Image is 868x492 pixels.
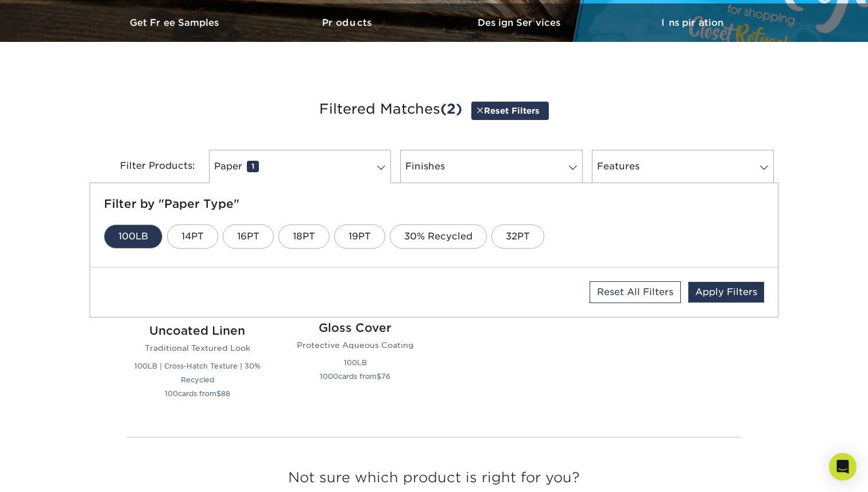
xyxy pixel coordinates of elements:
small: cards from [320,372,390,381]
span: $ [216,389,221,398]
a: Get Free Samples [90,3,262,42]
span: 100 [165,389,178,398]
a: 16PT [223,224,274,249]
a: Gloss Cover Postcards Gloss Cover Protective Aqueous Coating 100LB 1000cards from$76 [290,224,420,413]
a: 100LB [104,224,162,249]
a: Products [262,3,434,42]
span: 1000 [320,372,338,381]
p: Traditional Textured Look [132,342,262,354]
small: 100LB | Cross-Hatch Texture | 30% Recycled [134,362,261,384]
span: $ [377,372,381,381]
a: Reset Filters [471,102,549,119]
a: 18PT [278,224,330,249]
a: Paper1 [209,150,391,183]
h2: Uncoated Linen [132,324,262,338]
a: Features [592,150,774,183]
h3: Design Services [434,17,606,28]
span: 1 [247,161,259,172]
small: cards from [165,389,230,398]
iframe: Google Customer Reviews [3,457,98,488]
h3: Inspiration [606,17,778,28]
a: Inspiration [606,3,778,42]
h3: Products [262,17,434,28]
span: 88 [221,389,230,398]
p: Protective Aqueous Coating [290,339,420,351]
a: 19PT [334,224,385,249]
a: Apply Filters [688,282,764,303]
a: Finishes [400,150,582,183]
small: 100LB [344,358,367,367]
a: Design Services [434,3,606,42]
h3: Get Free Samples [90,17,262,28]
h2: Gloss Cover [290,321,420,335]
h3: Filtered Matches [98,83,770,136]
a: 14PT [167,224,218,249]
a: 32PT [491,224,544,249]
a: 30% Recycled [390,224,487,249]
span: (2) [440,100,462,117]
div: Open Intercom Messenger [829,453,857,481]
a: Uncoated Linen Postcards Uncoated Linen Traditional Textured Look 100LB | Cross-Hatch Texture | 3... [132,224,262,413]
span: 76 [381,372,390,381]
a: Reset All Filters [590,281,681,303]
h5: Filter by "Paper Type" [104,197,764,211]
div: Filter Products: [90,150,204,183]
